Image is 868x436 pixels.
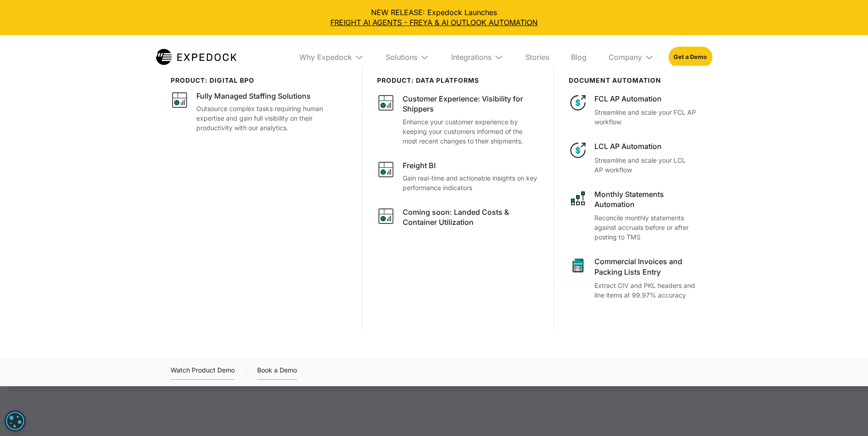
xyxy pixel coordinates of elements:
a: open lightbox [171,365,235,380]
div: FCL AP Automation [594,94,697,104]
div: Integrations [451,53,491,62]
a: Fully Managed Staffing SolutionsOutsource complex tasks requiring human expertise and gain full v... [171,91,348,133]
p: Streamline and scale your LCL AP workflow [594,155,697,175]
a: Book a Demo [257,365,297,380]
div: Company [609,53,642,62]
p: Outsource complex tasks requiring human expertise and gain full visibility on their productivity ... [196,104,348,133]
div: product: digital bpo [171,77,348,85]
a: FREIGHT AI AGENTS - FREYA & AI OUTLOOK AUTOMATION [7,17,861,27]
a: Freight BIGain real-time and actionable insights on key performance indicators [377,160,539,192]
a: FCL AP AutomationStreamline and scale your FCL AP workflow [569,94,697,127]
p: Gain real-time and actionable insights on key performance indicators [403,173,539,192]
p: Extract CIV and PKL headers and line items at 99.97% accuracy [594,281,697,300]
div: Monthly Statements Automation [594,189,697,210]
div: Company [601,35,661,79]
div: Fully Managed Staffing Solutions [196,91,311,101]
p: Reconcile monthly statements against accruals before or after posting to TMS [594,213,697,242]
a: Stories [518,35,556,79]
p: Streamline and scale your FCL AP workflow [594,107,697,127]
div: Why Expedock [292,35,371,79]
div: Solutions [378,35,437,79]
div: Customer Experience: Visibility for Shippers [403,94,539,114]
div: LCL AP Automation [594,141,697,151]
a: Get a Demo [669,47,712,68]
a: Customer Experience: Visibility for ShippersEnhance your customer experience by keeping your cust... [377,94,539,146]
a: Coming soon: Landed Costs & Container Utilization [377,207,539,230]
div: Watch Product Demo [171,365,235,380]
div: Commercial Invoices and Packing Lists Entry [594,256,697,277]
a: Monthly Statements AutomationReconcile monthly statements against accruals before or after postin... [569,189,697,242]
iframe: Chat Widget [822,392,868,436]
div: Solutions [386,53,417,62]
div: NEW RELEASE: Expedock Launches [7,7,861,28]
div: PRODUCT: data platforms [377,77,539,85]
a: Blog [564,35,594,79]
a: LCL AP AutomationStreamline and scale your LCL AP workflow [569,141,697,174]
div: Why Expedock [299,53,352,62]
div: Integrations [444,35,511,79]
a: Commercial Invoices and Packing Lists EntryExtract CIV and PKL headers and line items at 99.97% a... [569,256,697,300]
p: Enhance your customer experience by keeping your customers informed of the most recent changes to... [403,117,539,146]
div: Freight BI [403,160,436,170]
div: document automation [569,77,697,85]
div: Coming soon: Landed Costs & Container Utilization [403,207,539,228]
